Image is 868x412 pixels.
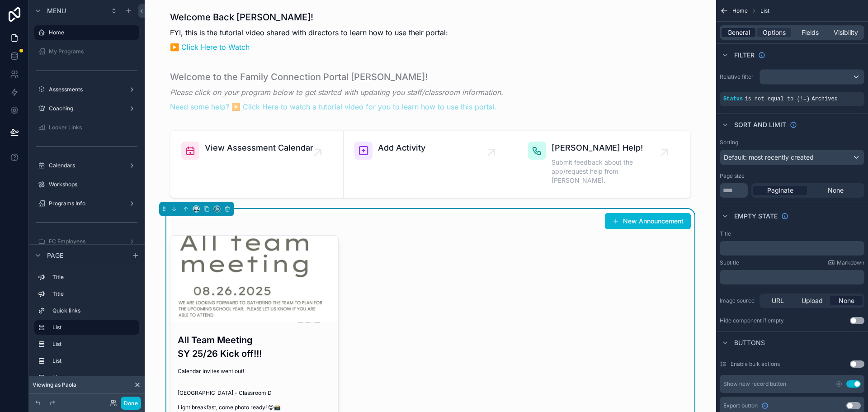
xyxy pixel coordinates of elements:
label: List [52,324,132,331]
label: Looker Links [49,124,137,131]
label: My Programs [49,48,137,55]
a: Markdown [828,259,864,266]
span: List [760,7,769,14]
span: Fields [802,28,819,37]
span: URL [772,296,784,305]
div: Hide component if empty [720,317,784,324]
div: Copy-of-All-team-meeting-8.26.25-(2).png [170,236,338,322]
label: Programs Info [49,200,125,207]
button: Done [121,397,141,410]
a: Calendars [34,158,139,173]
span: Home [732,7,748,14]
a: Home [34,25,139,40]
span: Default: most recently created [724,153,814,161]
div: scrollable content [720,241,864,256]
label: Page size [720,172,745,180]
label: Assessments [49,86,125,93]
span: Paginate [767,186,793,195]
span: Viewing as Paola [33,381,76,388]
label: Title [52,274,136,281]
span: Filter [734,51,755,60]
div: scrollable content [720,270,864,284]
a: Programs Info [34,196,139,211]
span: Menu [47,6,66,15]
label: Workshops [49,181,137,188]
a: Looker Links [34,120,139,135]
span: None [839,296,854,305]
span: Visibility [834,28,858,37]
label: Title [720,230,731,237]
div: scrollable content [29,266,145,394]
span: Status [723,96,743,102]
label: Title [52,290,136,298]
a: My Programs [34,44,139,59]
label: Calendars [49,162,125,169]
span: General [727,28,750,37]
span: Buttons [734,338,765,347]
span: Page [47,251,63,260]
button: New Announcement [605,213,691,229]
label: Enable bulk actions [731,360,780,368]
label: Subtitle [720,259,739,266]
span: Options [763,28,786,37]
a: Coaching [34,101,139,116]
div: Show new record button [723,380,786,388]
label: List [52,374,136,381]
a: FC Employees [34,234,139,249]
button: Default: most recently created [720,150,864,165]
span: Empty state [734,212,778,221]
a: Assessments [34,82,139,97]
label: Quick links [52,307,136,314]
label: List [52,341,136,348]
label: Home [49,29,134,36]
label: Relative filter [720,73,756,81]
span: Sort And Limit [734,120,786,129]
label: Coaching [49,105,125,112]
label: List [52,357,136,365]
label: Sorting [720,139,738,146]
span: Markdown [837,259,864,266]
label: FC Employees [49,238,125,245]
span: is not equal to (!=) [745,96,810,102]
a: Workshops [34,177,139,192]
span: None [828,186,844,195]
label: Image source [720,297,756,304]
span: Archived [811,96,838,102]
span: Calendar invites went out! [GEOGRAPHIC_DATA] - Classroom D Light breakfast, come photo ready! 😊📸 [178,368,331,411]
h3: All Team Meeting SY 25/26 Kick off!!! [178,333,331,360]
span: Upload [802,296,823,305]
